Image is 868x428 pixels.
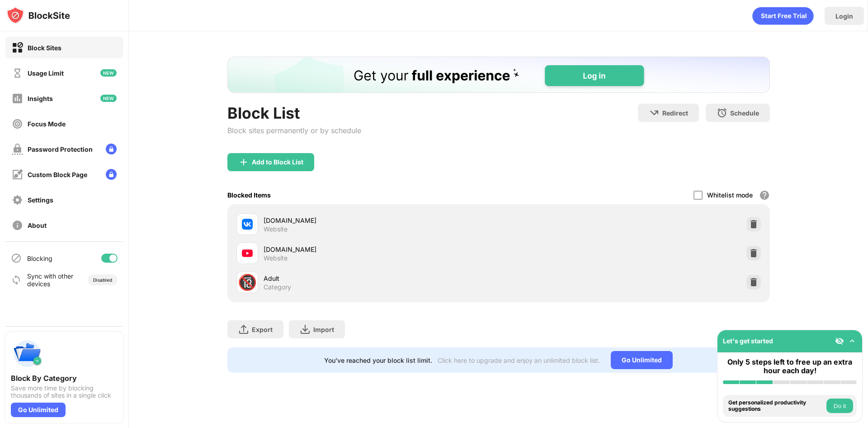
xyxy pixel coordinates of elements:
[238,273,257,292] div: 🔞
[264,274,499,283] div: Adult
[752,7,814,25] div: animation
[264,216,499,225] div: [DOMAIN_NAME]
[324,356,432,364] div: You’ve reached your block list limit.
[264,245,499,254] div: [DOMAIN_NAME]
[227,57,770,93] iframe: Banner
[28,120,66,128] div: Focus Mode
[100,95,117,102] img: new-icon.svg
[728,399,824,413] div: Get personalized productivity suggestions
[28,196,53,204] div: Settings
[264,283,291,291] div: Category
[12,67,23,79] img: time-usage-off.svg
[27,255,52,262] div: Blocking
[835,12,853,20] div: Login
[826,399,853,413] button: Do it
[723,358,857,375] div: Only 5 steps left to free up an extra hour each day!
[252,326,273,333] div: Export
[242,219,253,230] img: favicons
[12,42,23,53] img: block-on.svg
[93,277,112,283] div: Disabled
[28,95,53,102] div: Insights
[11,374,118,383] div: Block By Category
[11,403,66,417] div: Go Unlimited
[313,326,334,333] div: Import
[28,145,93,153] div: Password Protection
[28,171,87,178] div: Custom Block Page
[28,69,64,77] div: Usage Limit
[12,169,23,180] img: customize-block-page-off.svg
[106,144,117,154] img: lock-menu.svg
[438,356,600,364] div: Click here to upgrade and enjoy an unlimited block list.
[12,93,23,104] img: insights-off.svg
[12,220,23,231] img: about-off.svg
[264,254,288,262] div: Website
[611,351,673,369] div: Go Unlimited
[242,248,253,259] img: favicons
[227,126,361,135] div: Block sites permanently or by schedule
[28,44,61,52] div: Block Sites
[662,109,688,117] div: Redirect
[227,191,271,199] div: Blocked Items
[835,337,844,346] img: eye-not-visible.svg
[11,274,22,285] img: sync-icon.svg
[11,337,43,370] img: push-categories.svg
[264,225,288,233] div: Website
[252,159,303,166] div: Add to Block List
[106,169,117,180] img: lock-menu.svg
[227,104,361,122] div: Block List
[100,69,117,77] img: new-icon.svg
[11,253,22,264] img: blocking-icon.svg
[12,144,23,155] img: password-protection-off.svg
[27,272,74,288] div: Sync with other devices
[12,118,23,130] img: focus-off.svg
[6,6,70,24] img: logo-blocksite.svg
[723,337,773,345] div: Let's get started
[11,385,118,399] div: Save more time by blocking thousands of sites in a single click
[730,109,759,117] div: Schedule
[28,221,47,229] div: About
[707,191,753,199] div: Whitelist mode
[848,337,857,346] img: omni-setup-toggle.svg
[12,194,23,206] img: settings-off.svg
